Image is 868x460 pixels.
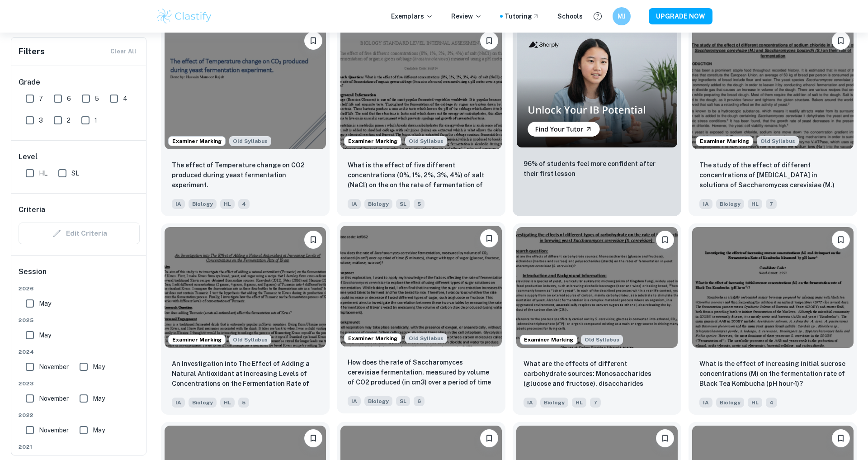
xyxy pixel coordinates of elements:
span: Examiner Marking [520,336,577,344]
span: HL [39,168,47,178]
a: Examiner MarkingStarting from the May 2025 session, the Biology IA requirements have changed. It'... [337,24,505,216]
span: 4 [123,94,127,104]
span: Biology [716,398,744,408]
a: Schools [557,11,583,21]
p: The effect of Temperature change on CO2 produced during yeast fermentation experiment. [172,160,319,190]
a: Examiner MarkingStarting from the May 2025 session, the Biology IA requirements have changed. It'... [161,24,330,216]
img: Biology IA example thumbnail: The effect of Temperature change on CO2 [165,28,326,149]
h6: Filters [19,45,45,58]
span: Examiner Marking [696,137,753,145]
span: HL [220,199,235,209]
span: 4 [238,199,250,209]
p: 96% of students feel more confident after their first lesson [524,159,670,179]
img: Biology IA example thumbnail: An Investigation into The Effect of Addi [165,227,326,348]
button: Bookmark [304,231,322,249]
img: Biology IA example thumbnail: The study of the effect of different con [692,28,854,149]
span: 7 [766,199,777,209]
button: Bookmark [832,32,850,50]
span: May [93,394,105,403]
span: IA [172,398,185,408]
img: Clastify logo [156,7,213,25]
span: IA [348,199,361,209]
p: What is the effect of five different concentrations (0%, 1%, 2%, 3%, 4%) of salt (NaCl) on the on... [348,160,495,191]
span: SL [71,168,79,178]
div: Starting from the May 2025 session, the Biology IA requirements have changed. It's OK to refer to... [229,335,271,345]
p: What are the effects of different carbohydrate sources: Monosaccharides (glucose and fructose), d... [524,359,670,389]
a: Examiner MarkingStarting from the May 2025 session, the Biology IA requirements have changed. It'... [337,223,505,415]
span: November [39,394,69,403]
span: 5 [238,398,249,408]
span: Biology [364,396,392,406]
a: BookmarkWhat is the effect of increasing initial sucrose concentrations (M) on the fermentation r... [689,223,857,415]
span: May [39,299,51,308]
span: 6 [67,94,71,104]
p: How does the rate of Saccharomyces cerevisiae fermentation, measured by volume of CO2 produced (i... [348,357,495,388]
span: Old Syllabus [581,335,623,345]
span: HL [748,199,762,209]
img: Biology IA example thumbnail: How does the rate of Saccharomyces cerev [340,226,502,347]
span: Old Syllabus [405,333,447,343]
span: 2024 [19,348,140,356]
img: Biology IA example thumbnail: What is the effect of increasing initial [692,227,854,348]
span: 1 [94,115,97,125]
button: Bookmark [304,429,322,447]
span: Old Syllabus [229,335,271,345]
p: An Investigation into The Effect of Adding a Natural Antioxidant at Increasing Levels of Concentr... [172,359,319,389]
span: 2026 [19,285,140,293]
span: Biology [540,398,568,408]
h6: Level [19,152,140,162]
span: 2 [67,115,71,125]
button: UPGRADE NOW [649,8,712,24]
span: Biology [189,398,217,408]
span: 7 [39,94,43,104]
div: Starting from the May 2025 session, the Biology IA requirements have changed. It's OK to refer to... [405,136,447,146]
div: Criteria filters are unavailable when searching by topic [19,223,140,244]
img: Biology IA example thumbnail: What is the effect of five different con [340,28,502,149]
span: Biology [189,199,217,209]
h6: Grade [19,77,140,88]
button: Bookmark [656,231,674,249]
span: Examiner Marking [344,334,401,342]
div: Tutoring [505,11,539,21]
span: 2021 [19,443,140,451]
span: SL [396,396,410,406]
span: Old Syllabus [405,136,447,146]
span: 7 [590,398,601,408]
p: The study of the effect of different concentrations of sodium chloride in solutions of Saccharomy... [699,160,846,191]
div: Starting from the May 2025 session, the Biology IA requirements have changed. It's OK to refer to... [405,333,447,343]
span: 5 [414,199,425,209]
h6: Session [19,266,140,285]
h6: MJ [617,11,627,21]
span: IA [699,398,712,408]
span: Old Syllabus [229,136,271,146]
span: November [39,362,69,372]
p: Review [451,11,482,21]
span: Examiner Marking [344,137,401,145]
span: Old Syllabus [757,136,799,146]
span: Biology [716,199,744,209]
span: Biology [364,199,392,209]
img: Thumbnail [516,28,678,148]
span: HL [220,398,235,408]
h6: Criteria [19,204,45,215]
span: May [93,362,105,372]
span: HL [748,398,762,408]
span: 5 [95,94,99,104]
button: Bookmark [832,231,850,249]
span: May [39,330,51,340]
span: 2022 [19,411,140,419]
span: IA [524,398,537,408]
div: Starting from the May 2025 session, the Biology IA requirements have changed. It's OK to refer to... [229,136,271,146]
span: 6 [414,396,425,406]
p: What is the effect of increasing initial sucrose concentrations (M) on the fermentation rate of B... [699,359,846,389]
span: 2023 [19,379,140,388]
button: Bookmark [304,32,322,50]
span: 2025 [19,316,140,324]
span: May [93,425,105,435]
span: IA [699,199,712,209]
span: November [39,425,69,435]
p: Exemplars [391,11,433,21]
span: IA [172,199,185,209]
